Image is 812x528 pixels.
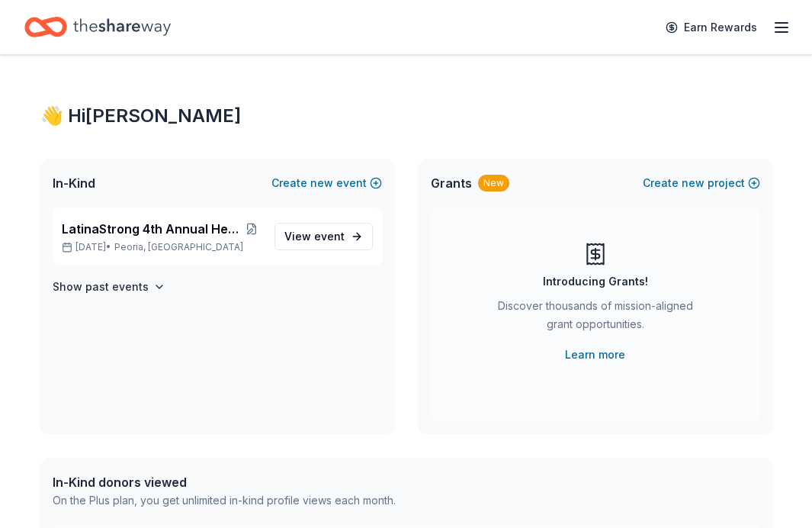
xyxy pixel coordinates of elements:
span: View [284,227,345,246]
a: Home [24,9,171,45]
div: Introducing Grants! [543,272,648,291]
button: Show past events [53,278,165,296]
span: LatinaStrong 4th Annual Health Equity Summit [62,220,242,238]
div: Discover thousands of mission-aligned grant opportunities. [492,297,699,340]
div: On the Plus plan, you get unlimited in-kind profile views each month. [53,491,396,510]
div: 👋 Hi [PERSON_NAME] [40,104,772,128]
span: new [682,174,704,192]
button: Createnewevent [271,174,382,192]
span: event [314,230,345,243]
a: Earn Rewards [656,14,766,41]
span: Peoria, [GEOGRAPHIC_DATA] [114,241,243,253]
p: [DATE] • [62,241,262,253]
div: New [478,175,509,192]
h4: Show past events [53,278,149,296]
a: View event [274,223,373,250]
span: Grants [431,174,472,192]
span: new [310,174,333,192]
div: In-Kind donors viewed [53,473,396,491]
span: In-Kind [53,174,95,192]
button: Createnewproject [643,174,760,192]
a: Learn more [565,346,625,364]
